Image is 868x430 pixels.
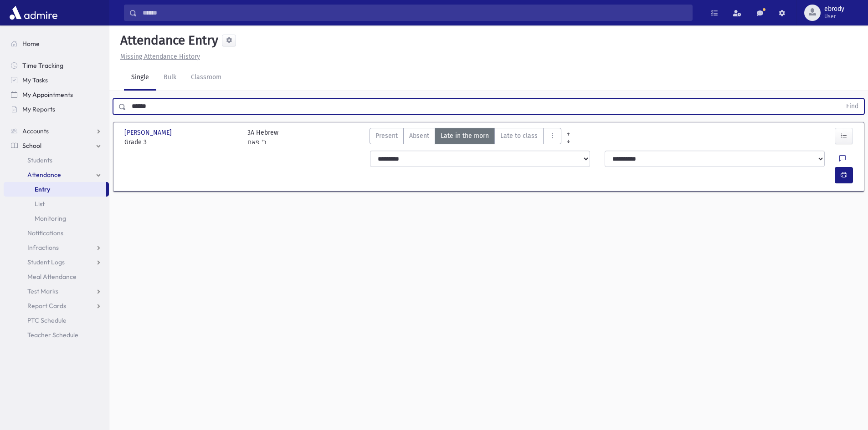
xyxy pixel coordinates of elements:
[4,211,109,226] a: Monitoring
[35,185,50,193] span: Entry
[22,76,48,84] span: My Tasks
[4,124,109,138] a: Accounts
[27,258,65,266] span: Student Logs
[27,171,61,179] span: Attendance
[124,137,238,147] span: Grade 3
[27,243,59,252] span: Infractions
[27,273,77,281] span: Meal Attendance
[370,128,561,147] div: AttTypes
[4,197,109,211] a: List
[4,182,106,197] a: Entry
[117,53,200,61] a: Missing Attendance History
[824,5,844,13] span: ebrody
[22,105,55,113] span: My Reports
[22,61,63,70] span: Time Tracking
[4,167,109,182] a: Attendance
[35,200,45,208] span: List
[4,269,109,284] a: Meal Attendance
[4,102,109,116] a: My Reports
[4,284,109,298] a: Test Marks
[22,142,41,150] span: School
[500,131,538,141] span: Late to class
[409,131,429,141] span: Absent
[4,58,109,73] a: Time Tracking
[4,255,109,269] a: Student Logs
[22,127,49,135] span: Accounts
[124,128,174,137] span: [PERSON_NAME]
[137,5,692,21] input: Search
[22,40,40,48] span: Home
[27,229,63,237] span: Notifications
[27,331,78,339] span: Teacher Schedule
[156,65,184,91] a: Bulk
[27,156,52,164] span: Students
[4,36,109,51] a: Home
[7,4,60,22] img: AdmirePro
[4,226,109,240] a: Notifications
[4,240,109,255] a: Infractions
[841,99,864,114] button: Find
[22,91,73,99] span: My Appointments
[27,316,67,324] span: PTC Schedule
[247,128,278,147] div: 3A Hebrew ר' פאם
[27,287,58,295] span: Test Marks
[4,313,109,328] a: PTC Schedule
[124,65,156,91] a: Single
[4,328,109,342] a: Teacher Schedule
[441,131,489,141] span: Late in the morn
[4,87,109,102] a: My Appointments
[4,73,109,87] a: My Tasks
[375,131,398,141] span: Present
[120,53,200,61] u: Missing Attendance History
[4,153,109,167] a: Students
[4,298,109,313] a: Report Cards
[184,65,229,91] a: Classroom
[27,302,66,310] span: Report Cards
[824,13,844,20] span: User
[4,138,109,153] a: School
[35,214,66,223] span: Monitoring
[117,33,218,48] h5: Attendance Entry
